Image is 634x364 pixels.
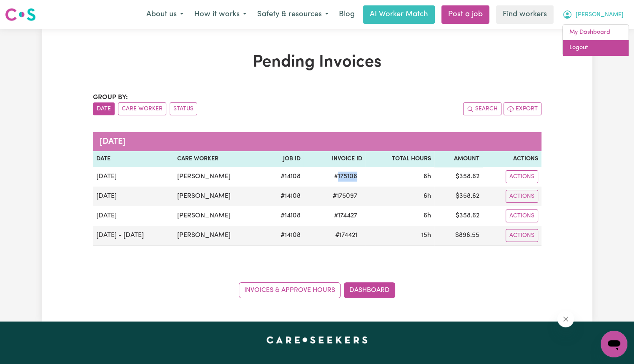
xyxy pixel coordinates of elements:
th: Care Worker [174,151,264,167]
td: $ 358.62 [434,167,482,187]
th: Total Hours [366,151,434,167]
span: 6 hours [424,212,431,219]
h1: Pending Invoices [93,52,541,72]
span: # 174427 [329,211,362,221]
td: [DATE] - [DATE] [93,226,174,246]
a: Invoices & Approve Hours [239,282,341,298]
span: 15 hours [421,232,431,239]
button: Search [463,102,501,115]
span: 6 hours [424,193,431,199]
span: # 175097 [328,191,362,201]
th: Invoice ID [304,151,366,167]
a: AI Worker Match [363,5,435,24]
button: Actions [506,229,538,242]
a: Blog [334,5,360,24]
button: Actions [506,170,538,183]
td: [DATE] [93,206,174,226]
div: My Account [562,24,629,56]
td: $ 358.62 [434,206,482,226]
th: Date [93,151,174,167]
button: sort invoices by paid status [170,102,197,115]
td: [PERSON_NAME] [174,187,264,206]
span: Group by: [93,94,128,101]
span: 6 hours [424,173,431,180]
td: # 14108 [264,226,304,246]
td: [PERSON_NAME] [174,167,264,187]
button: My Account [557,6,629,23]
a: Careseekers home page [266,337,368,343]
a: My Dashboard [563,25,629,40]
td: # 14108 [264,187,304,206]
a: Dashboard [344,282,395,298]
button: sort invoices by care worker [118,102,166,115]
a: Logout [563,40,629,56]
iframe: Close message [557,311,574,327]
th: Job ID [264,151,304,167]
button: Actions [506,209,538,222]
button: Safety & resources [252,6,334,23]
td: # 14108 [264,206,304,226]
td: [PERSON_NAME] [174,206,264,226]
span: # 175106 [329,172,362,182]
td: # 14108 [264,167,304,187]
button: About us [141,6,189,23]
td: [PERSON_NAME] [174,226,264,246]
span: # 174421 [330,230,362,240]
button: Actions [506,190,538,203]
button: sort invoices by date [93,102,115,115]
button: Export [504,102,541,115]
span: Need any help? [5,6,50,12]
span: [PERSON_NAME] [576,10,624,20]
td: $ 896.55 [434,226,482,246]
td: [DATE] [93,167,174,187]
th: Actions [483,151,541,167]
a: Careseekers logo [5,5,36,24]
img: Careseekers logo [5,7,36,22]
button: How it works [189,6,252,23]
a: Post a job [441,5,489,24]
a: Find workers [496,5,554,24]
iframe: Button to launch messaging window [601,331,627,357]
td: $ 358.62 [434,187,482,206]
caption: [DATE] [93,132,541,151]
th: Amount [434,151,482,167]
td: [DATE] [93,187,174,206]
